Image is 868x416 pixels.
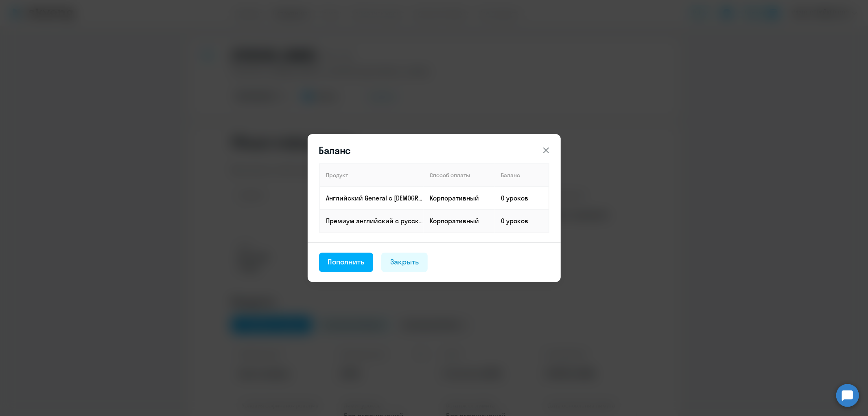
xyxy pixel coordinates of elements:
td: 0 уроков [495,209,549,232]
div: Пополнить [328,257,365,267]
td: Корпоративный [424,209,495,232]
div: Закрыть [390,257,419,267]
td: Корпоративный [424,187,495,209]
th: Продукт [319,164,424,187]
button: Закрыть [381,253,428,272]
p: Английский General с [DEMOGRAPHIC_DATA] преподавателем [326,194,423,202]
header: Баланс [308,144,561,157]
th: Способ оплаты [424,164,495,187]
button: Пополнить [319,253,374,272]
th: Баланс [495,164,549,187]
p: Премиум английский с русскоговорящим преподавателем [326,216,423,225]
td: 0 уроков [495,187,549,209]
